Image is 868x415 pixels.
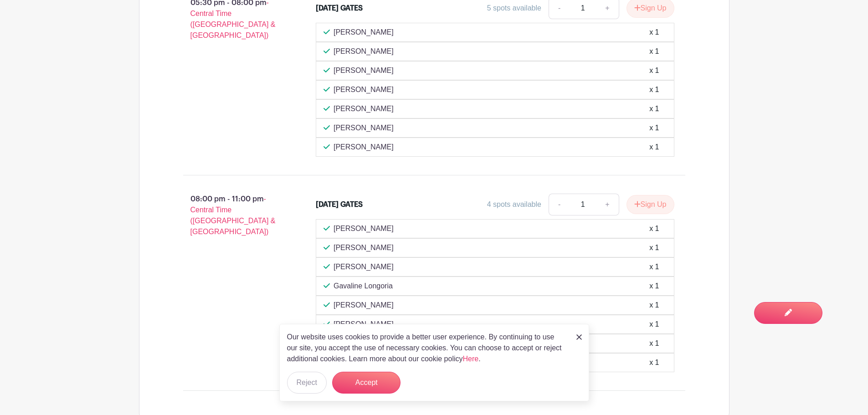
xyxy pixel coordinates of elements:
[334,142,394,153] p: [PERSON_NAME]
[334,300,394,311] p: [PERSON_NAME]
[334,281,393,292] p: Gavaline Longoria
[627,195,674,214] button: Sign Up
[649,103,659,114] div: x 1
[487,3,541,14] div: 5 spots available
[649,319,659,330] div: x 1
[334,84,394,95] p: [PERSON_NAME]
[649,357,659,368] div: x 1
[334,103,394,114] p: [PERSON_NAME]
[334,123,394,133] p: [PERSON_NAME]
[576,334,582,340] img: close_button-5f87c8562297e5c2d7936805f587ecaba9071eb48480494691a3f1689db116b3.svg
[649,142,659,153] div: x 1
[649,123,659,133] div: x 1
[334,319,394,330] p: [PERSON_NAME]
[169,190,302,241] p: 08:00 pm - 11:00 pm
[332,372,401,394] button: Accept
[287,372,327,394] button: Reject
[649,84,659,95] div: x 1
[487,199,541,210] div: 4 spots available
[334,27,394,38] p: [PERSON_NAME]
[649,281,659,292] div: x 1
[334,242,394,253] p: [PERSON_NAME]
[334,261,394,272] p: [PERSON_NAME]
[649,223,659,234] div: x 1
[334,46,394,57] p: [PERSON_NAME]
[190,195,276,236] span: - Central Time ([GEOGRAPHIC_DATA] & [GEOGRAPHIC_DATA])
[649,242,659,253] div: x 1
[649,261,659,272] div: x 1
[287,332,567,364] p: Our website uses cookies to provide a better user experience. By continuing to use our site, you ...
[596,194,619,215] a: +
[649,300,659,311] div: x 1
[316,199,363,210] div: [DATE] GATES
[649,46,659,57] div: x 1
[549,194,570,215] a: -
[316,3,363,14] div: [DATE] GATES
[649,338,659,349] div: x 1
[463,355,479,363] a: Here
[334,65,394,76] p: [PERSON_NAME]
[649,65,659,76] div: x 1
[649,27,659,38] div: x 1
[334,223,394,234] p: [PERSON_NAME]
